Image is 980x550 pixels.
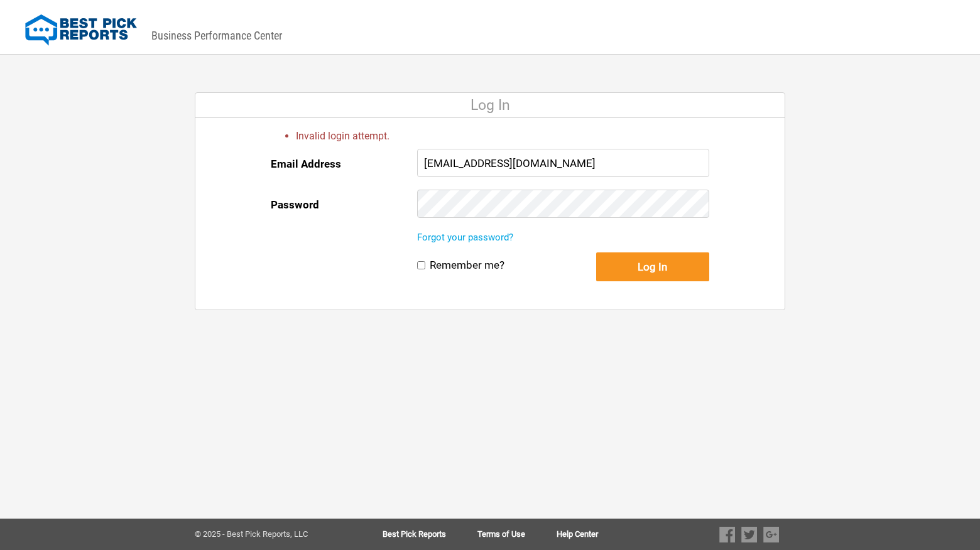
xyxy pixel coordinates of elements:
[296,129,709,143] li: Invalid login attempt.
[25,14,137,46] img: Best Pick Reports Logo
[596,252,709,281] button: Log In
[430,259,504,272] label: Remember me?
[271,190,319,220] label: Password
[271,149,341,179] label: Email Address
[195,93,785,118] div: Log In
[477,530,557,539] a: Terms of Use
[417,232,513,243] a: Forgot your password?
[195,530,342,539] div: © 2025 - Best Pick Reports, LLC
[383,530,477,539] a: Best Pick Reports
[557,530,598,539] a: Help Center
